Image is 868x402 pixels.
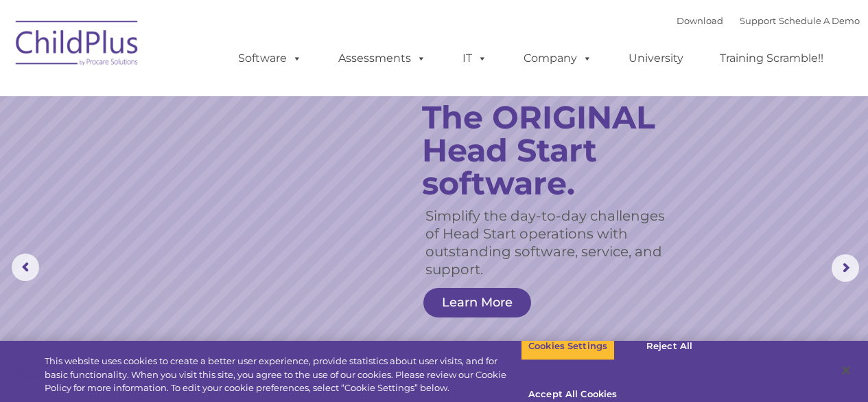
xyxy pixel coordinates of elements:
button: Cookies Settings [521,332,615,361]
a: Assessments [325,45,440,72]
a: Learn More [423,288,531,317]
a: Schedule A Demo [779,15,860,26]
a: Support [740,15,776,26]
button: Close [831,355,861,386]
a: Download [677,15,723,26]
font: | [677,15,860,26]
a: University [615,45,697,72]
a: Software [224,45,316,72]
a: Company [510,45,606,72]
a: IT [449,45,501,72]
a: Training Scramble!! [706,45,837,72]
rs-layer: Simplify the day-to-day challenges of Head Start operations with outstanding software, service, a... [425,207,679,278]
button: Reject All [626,332,712,361]
img: ChildPlus by Procare Solutions [9,11,146,80]
div: This website uses cookies to create a better user experience, provide statistics about user visit... [45,355,521,395]
rs-layer: The ORIGINAL Head Start software. [422,101,693,200]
